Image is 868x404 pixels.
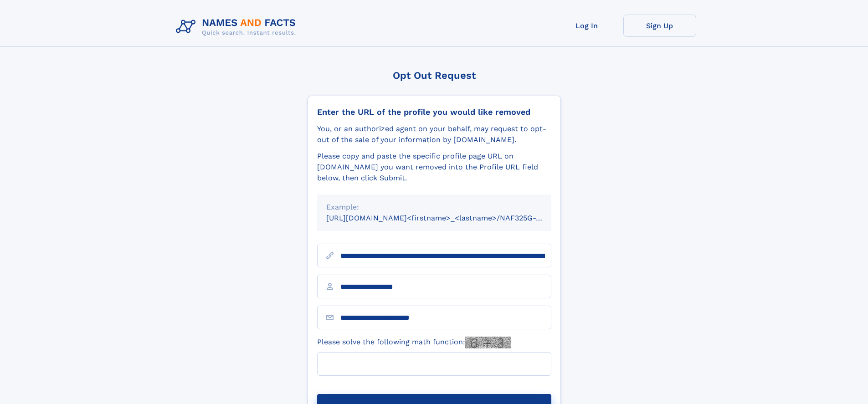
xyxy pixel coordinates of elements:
div: You, or an authorized agent on your behalf, may request to opt-out of the sale of your informatio... [317,123,551,145]
div: Please copy and paste the specific profile page URL on [DOMAIN_NAME] you want removed into the Pr... [317,151,551,184]
a: Log In [550,15,623,37]
img: Logo Names and Facts [172,15,303,39]
a: Sign Up [623,15,696,37]
div: Example: [326,202,542,213]
label: Please solve the following math function: [317,337,511,348]
div: Enter the URL of the profile you would like removed [317,107,551,117]
div: Opt Out Request [308,70,561,81]
small: [URL][DOMAIN_NAME]<firstname>_<lastname>/NAF325G-xxxxxxxx [326,214,569,222]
